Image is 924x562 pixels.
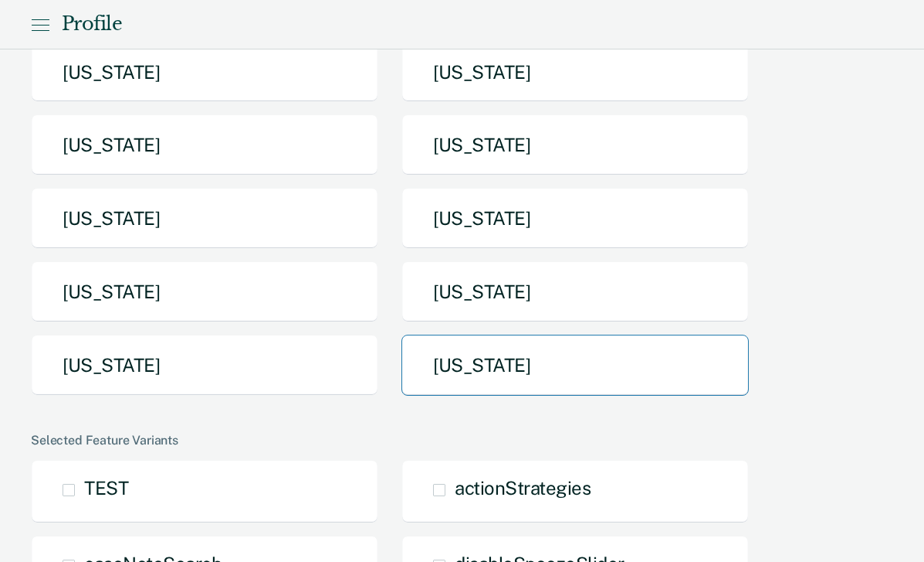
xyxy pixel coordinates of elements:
[31,188,378,249] button: [US_STATE]
[31,335,378,396] button: [US_STATE]
[62,13,122,36] div: Profile
[31,261,378,322] button: [US_STATE]
[401,261,749,322] button: [US_STATE]
[455,477,591,499] span: actionStrategies
[31,114,378,175] button: [US_STATE]
[31,42,378,103] button: [US_STATE]
[401,114,749,175] button: [US_STATE]
[31,433,893,448] div: Selected Feature Variants
[84,477,128,499] span: TEST
[401,188,749,249] button: [US_STATE]
[401,42,749,103] button: [US_STATE]
[401,335,749,396] button: [US_STATE]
